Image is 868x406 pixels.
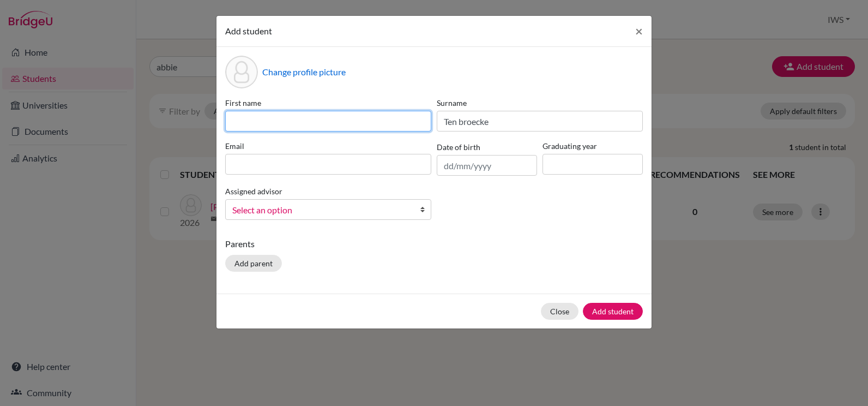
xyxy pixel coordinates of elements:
[542,140,643,152] label: Graduating year
[225,255,282,272] button: Add parent
[225,56,258,88] div: Profile picture
[225,26,272,36] span: Add student
[225,186,282,197] label: Assigned advisor
[225,140,431,152] label: Email
[437,141,480,153] label: Date of birth
[541,303,578,320] button: Close
[626,16,652,46] button: Close
[225,237,643,250] p: Parents
[437,97,643,109] label: Surname
[225,97,431,109] label: First name
[635,23,643,39] span: ×
[583,303,643,320] button: Add student
[232,203,410,217] span: Select an option
[437,155,537,176] input: dd/mm/yyyy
